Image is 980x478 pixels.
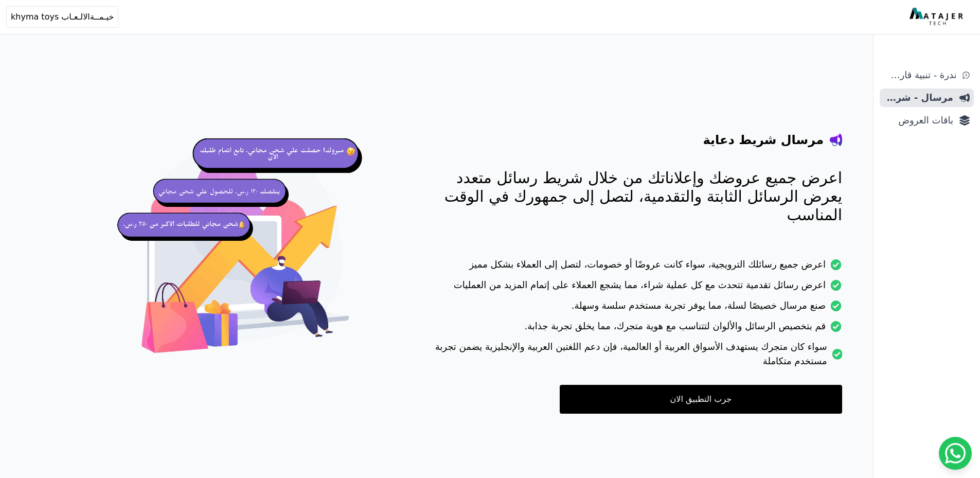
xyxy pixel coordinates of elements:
span: مرسال - شريط دعاية [884,91,953,105]
span: باقات العروض [884,113,953,128]
button: خيـمــةالالـعـاب khyma toys [6,6,118,28]
span: ندرة - تنبية قارب علي النفاذ [884,68,956,82]
li: قم بتخصيص الرسائل والألوان لتتناسب مع هوية متجرك، مما يخلق تجربة جذابة. [418,319,842,340]
span: خيـمــةالالـعـاب khyma toys [11,11,114,23]
img: hero [114,123,377,387]
li: سواء كان متجرك يستهدف الأسواق العربية أو العالمية، فإن دعم اللغتين العربية والإنجليزية يضمن تجربة... [418,340,842,375]
li: صنع مرسال خصيصًا لسلة، مما يوفر تجربة مستخدم سلسة وسهلة. [418,298,842,319]
p: اعرض جميع عروضك وإعلاناتك من خلال شريط رسائل متعدد يعرض الرسائل الثابتة والتقدمية، لتصل إلى جمهور... [418,169,842,224]
li: اعرض جميع رسائلك الترويجية، سواء كانت عروضًا أو خصومات، لتصل إلى العملاء بشكل مميز [418,257,842,278]
a: جرب التطبيق الان [560,385,842,414]
li: اعرض رسائل تقدمية تتحدث مع كل عملية شراء، مما يشجع العملاء على إتمام المزيد من العمليات [418,278,842,298]
img: MatajerTech Logo [910,8,966,26]
h4: مرسال شريط دعاية [703,132,824,148]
